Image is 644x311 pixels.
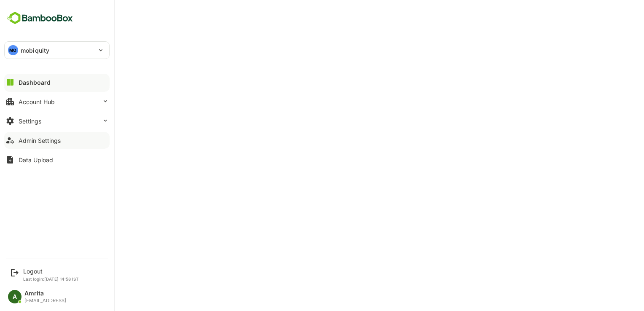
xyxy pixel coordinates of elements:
div: Account Hub [19,98,55,105]
div: MOmobiquity [5,42,109,59]
button: Admin Settings [4,132,110,149]
div: MO [8,45,18,55]
p: Last login: [DATE] 14:58 IST [23,276,79,282]
button: Account Hub [4,93,110,110]
div: Settings [19,118,41,125]
div: Dashboard [19,79,51,86]
div: [EMAIL_ADDRESS] [24,298,66,303]
img: BambooboxFullLogoMark.5f36c76dfaba33ec1ec1367b70bb1252.svg [4,10,75,26]
div: Amrita [24,290,66,297]
button: Settings [4,113,110,129]
button: Dashboard [4,74,110,91]
div: A [8,290,21,303]
p: mobiquity [21,46,49,55]
div: Admin Settings [19,137,61,144]
div: Data Upload [19,156,53,164]
div: Logout [23,268,79,275]
button: Data Upload [4,151,110,168]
